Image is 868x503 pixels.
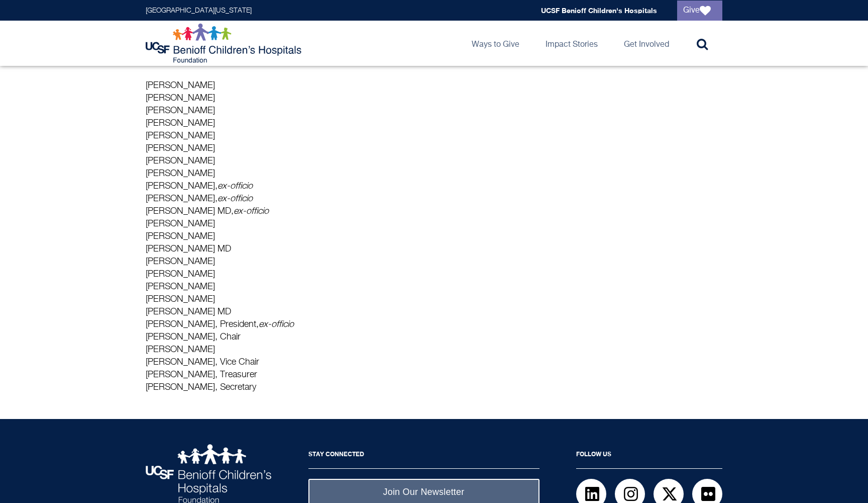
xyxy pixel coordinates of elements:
[464,21,527,66] a: Ways to Give
[541,6,657,15] a: UCSF Benioff Children's Hospitals
[218,182,253,191] em: ex-officio
[677,1,722,21] a: Give
[259,320,294,329] em: ex-officio
[146,7,252,14] a: [GEOGRAPHIC_DATA][US_STATE]
[234,207,269,216] em: ex-officio
[308,444,539,469] h2: Stay Connected
[576,444,722,469] h2: Follow Us
[616,21,677,66] a: Get Involved
[146,23,304,63] img: Logo for UCSF Benioff Children's Hospitals Foundation
[146,444,271,503] img: UCSF Benioff Children's Hospitals
[537,21,606,66] a: Impact Stories
[146,79,532,394] p: [PERSON_NAME] [PERSON_NAME] [PERSON_NAME] [PERSON_NAME] [PERSON_NAME] [PERSON_NAME] [PERSON_NAME]...
[218,194,253,203] em: ex-officio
